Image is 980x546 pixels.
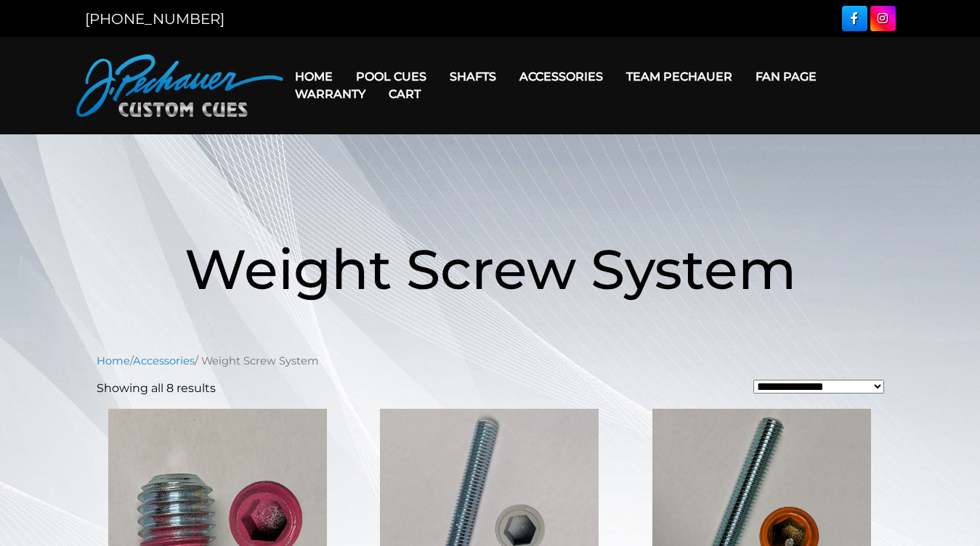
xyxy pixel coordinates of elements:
nav: Breadcrumb [97,353,884,369]
select: Shop order [753,380,884,394]
img: Pechauer Custom Cues [76,54,283,117]
a: Accessories [133,354,195,367]
a: Cart [377,76,432,113]
p: Showing all 8 results [97,380,216,397]
a: Accessories [508,58,615,95]
a: Home [283,58,344,95]
a: Home [97,354,130,367]
a: Shafts [438,58,508,95]
a: [PHONE_NUMBER] [85,10,224,28]
span: Weight Screw System [185,235,796,303]
a: Fan Page [744,58,828,95]
a: Warranty [283,76,377,113]
a: Team Pechauer [615,58,744,95]
a: Pool Cues [344,58,438,95]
